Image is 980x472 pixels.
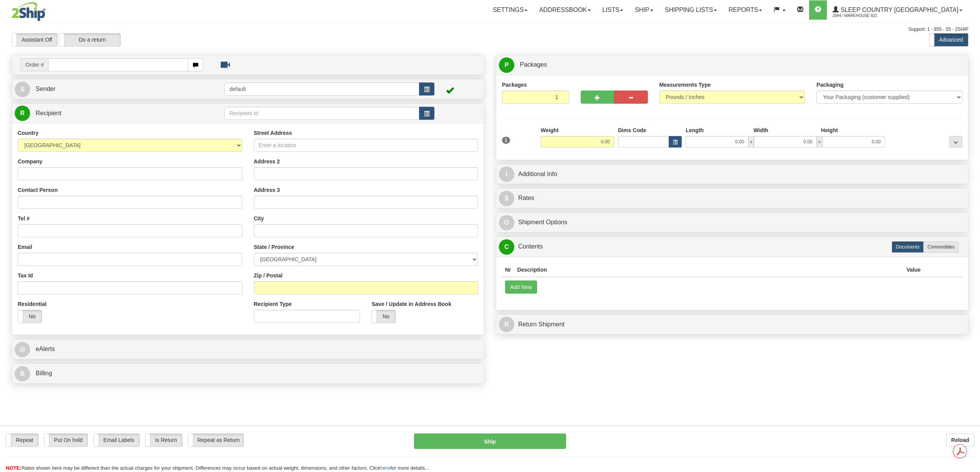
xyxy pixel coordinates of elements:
[15,342,30,357] span: @
[946,433,974,447] button: Reload
[533,0,596,20] a: Addressbook
[929,34,968,46] label: Advanced
[686,126,704,134] label: Length
[225,107,419,120] input: Recipient Id
[499,239,514,255] span: C
[35,110,61,116] span: Recipient
[254,300,292,308] label: Recipient Type
[949,136,962,148] div: ...
[18,243,32,251] label: Email
[188,434,243,447] label: Repeat as Return
[380,465,390,471] a: here
[35,346,55,352] span: eAlerts
[749,136,754,148] span: x
[15,366,30,381] span: B
[254,158,280,165] label: Address 2
[18,158,42,165] label: Company
[15,366,481,381] a: B Billing
[225,82,419,96] input: Sender Id
[18,215,30,222] label: Tel #
[659,81,711,89] label: Measurements Type
[839,7,958,13] span: Sleep Country [GEOGRAPHIC_DATA]
[6,434,38,447] label: Repeat
[499,317,965,333] a: RReturn Shipment
[18,300,47,308] label: Residential
[18,186,57,194] label: Contact Person
[35,370,52,376] span: Billing
[541,126,558,134] label: Weight
[254,243,294,251] label: State / Province
[817,136,822,148] span: x
[12,26,968,33] div: Support: 1 - 855 - 55 - 2SHIP
[827,0,968,20] a: Sleep Country [GEOGRAPHIC_DATA] 2044 / Warehouse 922
[254,186,280,194] label: Address 3
[20,58,48,71] span: Order #
[487,0,533,20] a: Settings
[520,61,547,68] span: Packages
[499,215,965,230] a: OShipment Options
[12,34,57,46] label: Assistant Off
[499,191,514,206] span: $
[499,215,514,230] span: O
[15,106,201,121] a: R Recipient
[145,434,182,447] label: Is Return
[254,139,478,152] input: Enter a location
[596,0,629,20] a: Lists
[18,272,33,279] label: Tax Id
[44,434,88,447] label: Put On hold
[629,0,659,20] a: Ship
[833,12,890,20] span: 2044 / Warehouse 922
[816,81,843,89] label: Packaging
[12,2,46,21] img: logo2044.jpg
[372,300,451,308] label: Save / Update in Address Book
[254,215,264,222] label: City
[59,34,120,46] label: Do a return
[514,263,904,277] th: Description
[414,433,566,449] button: Ship
[499,57,965,73] a: P Packages
[15,106,30,121] span: R
[962,197,979,275] iframe: chat widget
[951,437,969,443] b: Reload
[499,239,965,255] a: CContents
[15,341,481,357] a: @ eAlerts
[821,126,838,134] label: Height
[6,465,21,471] span: NOTE:
[502,81,527,89] label: Packages
[18,129,39,137] label: Country
[15,81,225,97] a: S Sender
[35,86,56,92] span: Sender
[18,310,42,323] label: No
[499,190,965,206] a: $Rates
[499,317,514,332] span: R
[754,126,769,134] label: Width
[254,129,292,137] label: Street Address
[505,281,537,294] button: Add New
[372,310,395,323] label: No
[499,166,514,182] span: I
[502,137,510,144] span: 1
[923,241,959,253] label: Commodities
[15,82,30,97] span: S
[618,126,646,134] label: Dims Code
[254,272,283,279] label: Zip / Postal
[499,57,514,73] span: P
[723,0,768,20] a: Reports
[659,0,723,20] a: Shipping lists
[499,166,965,182] a: IAdditional Info
[892,241,924,253] label: Documents
[903,263,924,277] th: Value
[94,434,139,447] label: Email Labels
[502,263,514,277] th: Nr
